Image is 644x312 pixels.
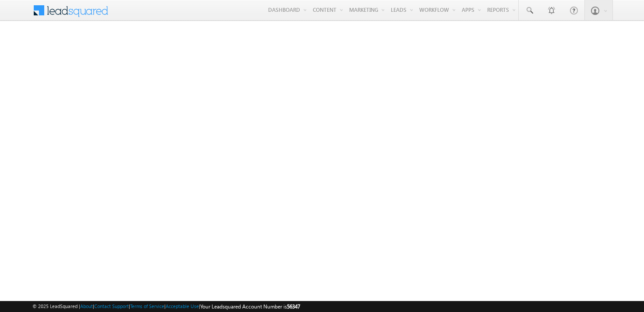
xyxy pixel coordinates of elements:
span: 56347 [287,303,300,310]
a: Contact Support [94,303,129,309]
span: © 2025 LeadSquared | | | | | [32,302,300,311]
span: Your Leadsquared Account Number is [200,303,300,310]
a: About [80,303,93,309]
a: Terms of Service [130,303,164,309]
a: Acceptable Use [166,303,199,309]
